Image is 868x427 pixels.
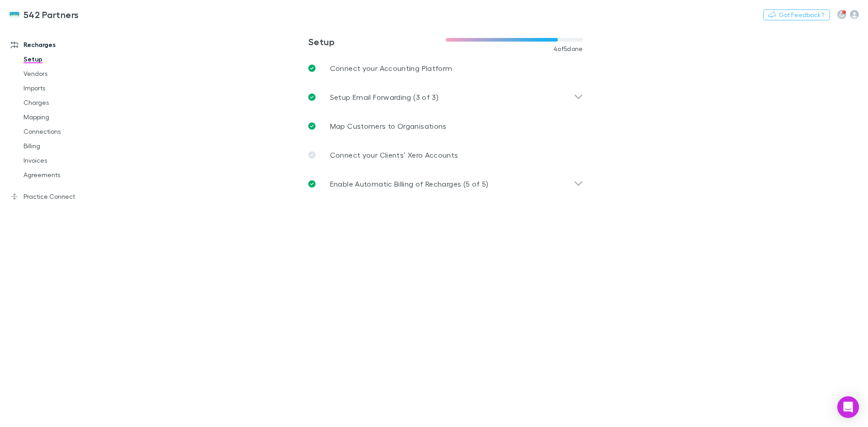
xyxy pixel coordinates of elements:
[14,139,122,153] a: Billing
[330,178,489,189] p: Enable Automatic Billing of Recharges (5 of 5)
[2,38,122,52] a: Recharges
[14,110,122,124] a: Mapping
[301,83,590,112] div: Setup Email Forwarding (3 of 3)
[301,141,590,169] a: Connect your Clients’ Xero Accounts
[301,54,590,83] a: Connect your Accounting Platform
[14,52,122,66] a: Setup
[330,92,439,103] p: Setup Email Forwarding (3 of 3)
[14,66,122,81] a: Vendors
[308,36,446,47] h3: Setup
[2,189,122,204] a: Practice Connect
[9,9,20,20] img: 542 Partners's Logo
[14,95,122,110] a: Charges
[14,153,122,168] a: Invoices
[14,124,122,139] a: Connections
[330,121,447,131] p: Map Customers to Organisations
[330,63,453,74] p: Connect your Accounting Platform
[14,81,122,95] a: Imports
[4,4,85,25] a: 542 Partners
[553,45,583,52] span: 4 of 5 done
[763,9,830,20] button: Got Feedback?
[14,168,122,182] a: Agreements
[837,396,859,418] div: Open Intercom Messenger
[301,169,590,198] div: Enable Automatic Billing of Recharges (5 of 5)
[24,9,79,20] h3: 542 Partners
[301,112,590,141] a: Map Customers to Organisations
[330,150,458,160] p: Connect your Clients’ Xero Accounts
